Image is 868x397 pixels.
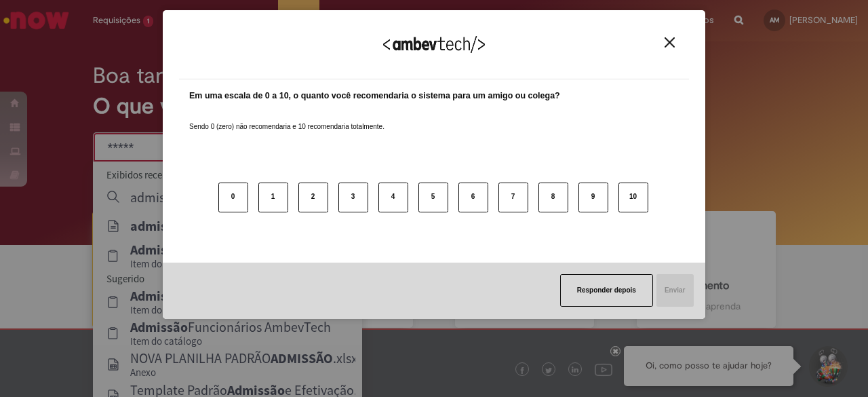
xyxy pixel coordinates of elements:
[338,183,368,212] button: 3
[378,183,408,212] button: 4
[618,183,648,212] button: 10
[560,274,653,307] button: Responder depois
[258,183,288,212] button: 1
[665,37,675,48] img: Close
[418,183,448,212] button: 5
[578,183,608,212] button: 9
[218,183,248,212] button: 0
[383,36,485,53] img: Logo Ambevtech
[189,90,560,102] label: Em uma escala de 0 a 10, o quanto você recomendaria o sistema para um amigo ou colega?
[538,183,568,212] button: 8
[298,183,328,212] button: 2
[498,183,528,212] button: 7
[458,183,488,212] button: 6
[189,106,384,132] label: Sendo 0 (zero) não recomendaria e 10 recomendaria totalmente.
[660,37,679,48] button: Close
